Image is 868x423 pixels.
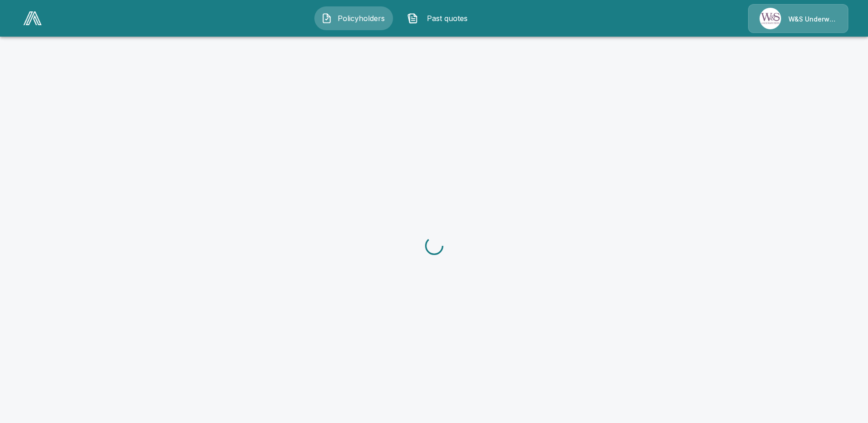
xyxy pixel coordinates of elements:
[422,13,472,24] span: Past quotes
[314,6,393,30] button: Policyholders IconPolicyholders
[336,13,386,24] span: Policyholders
[321,13,332,24] img: Policyholders Icon
[23,11,42,25] img: AA Logo
[400,6,479,30] button: Past quotes IconPast quotes
[407,13,418,24] img: Past quotes Icon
